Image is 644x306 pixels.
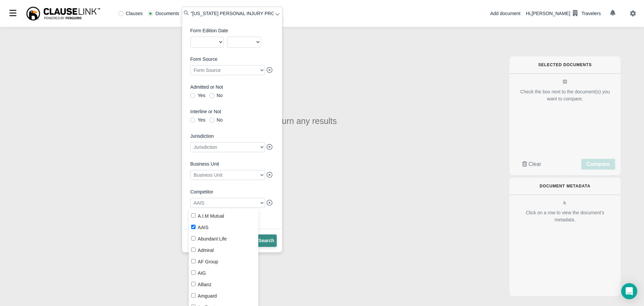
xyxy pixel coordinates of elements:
[182,7,282,20] input: Search library...
[209,118,223,122] label: No
[191,270,196,275] input: AIG
[190,108,274,115] label: Interline or Not
[528,161,541,167] span: Clear
[190,133,274,140] label: Jurisdiction
[190,84,274,91] label: Admitted or Not
[189,268,259,277] label: AIG
[191,282,196,286] input: Allianz
[191,225,196,229] input: AAIS
[191,248,196,252] input: Admiral
[520,184,610,188] h6: Document Metadata
[190,27,274,34] label: Form Edition Date
[190,170,265,180] div: Business Unit
[515,209,615,223] div: Click on a row to view the document's metadata.
[189,211,259,220] label: A.I.M Mutual
[581,159,615,170] button: Compare
[189,245,259,254] label: Admiral
[621,283,637,299] div: Open Intercom Messenger
[25,6,101,21] img: ClauseLink
[189,257,259,266] label: AF Group
[581,10,601,17] div: Travelers
[209,93,223,98] label: No
[189,279,259,289] label: Allianz
[526,8,601,19] div: Hi, [PERSON_NAME]
[148,11,179,16] label: Documents
[189,234,259,243] label: Abundant Life
[191,236,196,241] input: Abundant Life
[190,161,274,168] label: Business Unit
[256,234,277,247] button: Search
[191,293,196,298] input: Amguard
[190,188,274,195] label: Competitor
[189,291,259,300] label: Amguard
[587,161,610,167] span: Compare
[190,56,274,63] label: Form Source
[520,62,610,67] h6: Selected Documents
[118,11,143,16] label: Clauses
[515,159,549,170] button: Clear
[189,222,259,231] label: AAIS
[190,118,205,122] label: Yes
[191,259,196,263] input: AF Group
[490,10,520,17] div: Add document
[190,65,265,75] div: Form Source
[190,198,265,208] div: AAIS
[191,213,196,218] input: A.I.M Mutual
[190,93,205,98] label: Yes
[259,238,274,243] span: Search
[190,142,265,152] div: Jurisdiction
[515,88,615,102] div: Check the box next to the document(s) you want to compare.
